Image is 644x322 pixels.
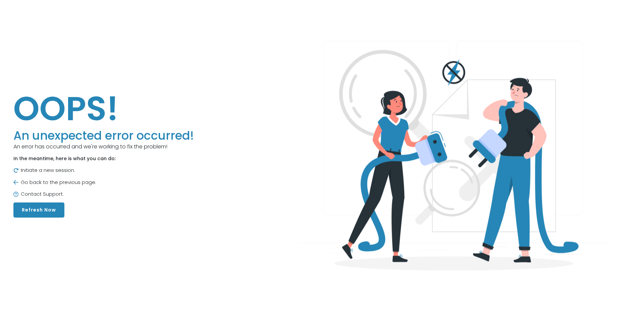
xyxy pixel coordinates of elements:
h1: OOPS! [13,88,194,129]
p: Initiate a new session. [13,167,194,174]
p: An error has occurred and we're working to fix the problem! [13,143,194,151]
p: In the meantime, here is what you can do: [13,155,194,162]
p: Contact Support. [13,190,194,198]
p: Go back to the previous page. [13,179,194,186]
button: Refresh Now [13,202,64,218]
h3: An unexpected error occurred! [13,129,194,143]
